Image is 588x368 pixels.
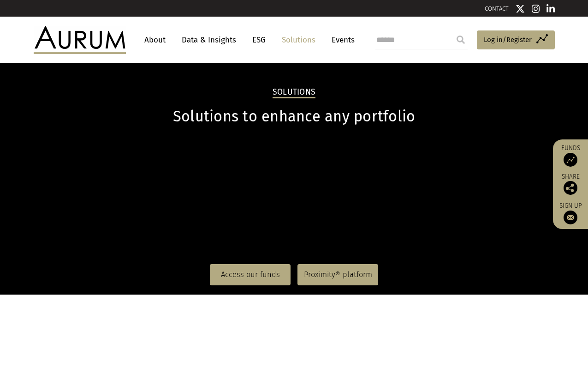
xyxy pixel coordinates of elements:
img: Linkedin icon [546,4,555,13]
img: Share this post [564,181,577,195]
img: Aurum [34,26,126,54]
a: Log in/Register [477,30,555,50]
input: Submit [451,30,470,49]
h1: Solutions to enhance any portfolio [34,108,555,126]
a: Solutions [277,31,320,48]
span: Log in/Register [484,34,532,45]
h2: Solutions [273,87,315,98]
a: Sign up [558,202,583,224]
a: About [140,31,170,48]
img: Twitter icon [516,4,525,13]
a: ESG [248,31,270,48]
img: Access Funds [564,153,577,167]
a: Proximity® platform [297,264,378,285]
div: Share [558,174,583,195]
a: Funds [558,144,583,167]
img: Sign up to our newsletter [564,211,577,224]
a: CONTACT [485,5,509,12]
a: Access our funds [210,264,291,285]
a: Data & Insights [177,31,241,48]
a: Events [327,31,355,48]
img: Instagram icon [532,4,540,13]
